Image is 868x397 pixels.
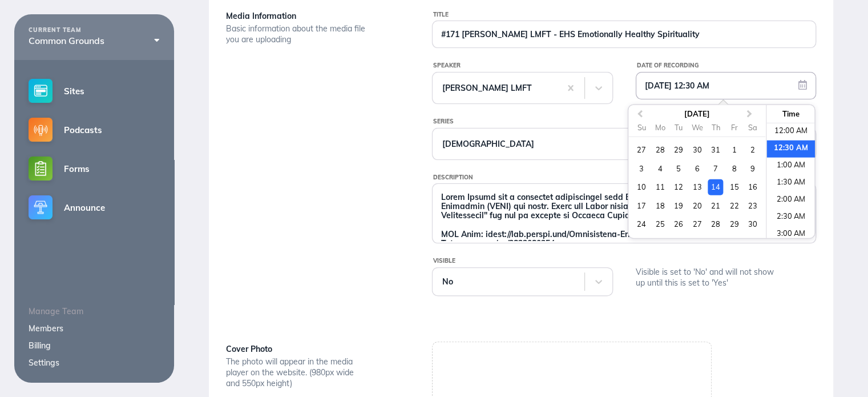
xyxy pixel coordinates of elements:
[433,59,612,72] div: Speaker
[29,195,53,219] img: announce-small@2x.png
[629,106,648,125] button: Previous Month
[29,323,63,334] a: Members
[766,209,815,226] li: 2:30 AM
[766,192,815,209] li: 2:00 AM
[14,71,174,110] a: Sites
[726,119,742,135] div: Fr
[29,157,53,181] img: forms-small@2x.png
[708,142,723,158] div: Choose Thursday, October 31st, 2024
[433,115,816,128] div: Series
[671,216,686,232] div: Choose Tuesday, November 26th, 2024
[14,149,174,188] a: Forms
[633,119,649,135] div: Su
[226,23,369,45] div: Basic information about the media file you are uploading
[14,188,174,227] a: Announce
[671,198,686,213] div: Choose Tuesday, November 19th, 2024
[29,79,53,103] img: sites-small@2x.png
[29,35,160,46] div: Common Grounds
[745,198,760,213] div: Choose Saturday, November 23rd, 2024
[745,161,760,177] div: Choose Saturday, November 9th, 2024
[726,179,742,195] div: Choose Friday, November 15th, 2024
[766,158,815,175] li: 1:00 AM
[766,226,815,243] li: 3:00 AM
[689,142,705,158] div: Choose Wednesday, October 30th, 2024
[29,340,51,351] a: Billing
[633,198,649,213] div: Choose Sunday, November 17th, 2024
[689,216,705,232] div: Choose Wednesday, November 27th, 2024
[708,179,723,195] div: Choose Thursday, November 14th, 2024
[632,141,762,233] div: month 2024-11
[633,161,649,177] div: Choose Sunday, November 3rd, 2024
[628,110,765,118] div: [DATE]
[29,358,59,368] a: Settings
[741,106,760,125] button: Next Month
[442,139,445,149] input: Series[DEMOGRAPHIC_DATA]
[652,179,668,195] div: Choose Monday, November 11th, 2024
[766,141,815,158] li: 12:30 AM
[689,198,705,213] div: Choose Wednesday, November 20th, 2024
[433,171,816,184] div: Description
[433,9,816,21] div: Title
[442,277,574,286] div: No
[708,198,723,213] div: Choose Thursday, November 21st, 2024
[689,179,705,195] div: Choose Wednesday, November 13th, 2024
[652,119,668,135] div: Mo
[766,123,815,238] ul: Time
[671,119,686,135] div: Tu
[745,179,760,195] div: Choose Saturday, November 16th, 2024
[766,175,815,192] li: 1:30 AM
[708,216,723,232] div: Choose Thursday, November 28th, 2024
[652,198,668,213] div: Choose Monday, November 18th, 2024
[633,142,649,158] div: Choose Sunday, October 27th, 2024
[636,267,774,288] span: Visible is set to 'No' and will not show up until this is set to 'Yes'
[633,216,649,232] div: Choose Sunday, November 24th, 2024
[652,216,668,232] div: Choose Monday, November 25th, 2024
[14,110,174,149] a: Podcasts
[671,161,686,177] div: Choose Tuesday, November 5th, 2024
[708,161,723,177] div: Choose Thursday, November 7th, 2024
[652,142,668,158] div: Choose Monday, October 28th, 2024
[226,356,369,389] div: The photo will appear in the media player on the website. (980px wide and 550px height)
[433,184,815,241] textarea: Lorem Ipsumd sit a consectet adipiscingel sedd Eiusm Tempo, i Utlabore Etdolore mag Aliqua Enimad...
[726,198,742,213] div: Choose Friday, November 22nd, 2024
[29,306,83,316] span: Manage Team
[745,216,760,232] div: Choose Saturday, November 30th, 2024
[633,179,649,195] div: Choose Sunday, November 10th, 2024
[708,119,723,135] div: Th
[29,118,53,142] img: podcasts-small@2x.png
[671,142,686,158] div: Choose Tuesday, October 29th, 2024
[433,21,815,47] input: New Episode Title
[769,110,812,118] div: Time
[745,142,760,158] div: Choose Saturday, November 2nd, 2024
[226,9,403,23] div: Media Information
[726,216,742,232] div: Choose Friday, November 29th, 2024
[689,119,705,135] div: We
[726,161,742,177] div: Choose Friday, November 8th, 2024
[29,27,160,34] div: CURRENT TEAM
[433,255,612,267] div: Visible
[637,59,816,72] div: Date of Recording
[226,342,403,356] div: Cover Photo
[671,179,686,195] div: Choose Tuesday, November 12th, 2024
[745,119,760,135] div: Sa
[652,161,668,177] div: Choose Monday, November 4th, 2024
[442,83,445,93] input: Speaker[PERSON_NAME] LMFT
[689,161,705,177] div: Choose Wednesday, November 6th, 2024
[726,142,742,158] div: Choose Friday, November 1st, 2024
[766,123,815,141] li: 12:00 AM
